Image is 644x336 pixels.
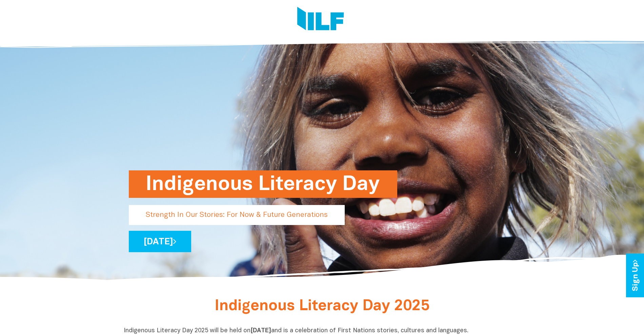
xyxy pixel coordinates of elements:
[250,328,271,334] b: [DATE]
[129,231,191,252] a: [DATE]
[146,170,380,198] h1: Indigenous Literacy Day
[129,205,345,225] p: Strength In Our Stories: For Now & Future Generations
[297,7,344,32] img: Logo
[215,299,429,313] span: Indigenous Literacy Day 2025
